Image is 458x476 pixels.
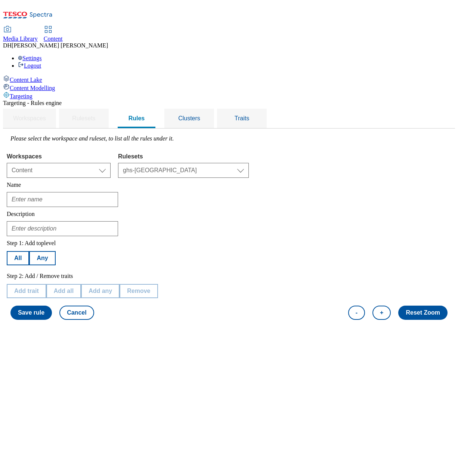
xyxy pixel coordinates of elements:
a: Content [44,27,63,42]
span: Targeting [10,93,33,99]
a: Targeting [3,92,455,100]
label: Step 1: Add toplevel [7,240,56,246]
label: Name [7,182,21,188]
span: Content [44,35,63,42]
span: Media Library [3,35,38,42]
input: Enter description [7,221,118,236]
label: Description [7,211,35,217]
label: Workspaces [7,153,111,160]
button: Save rule [10,306,52,320]
div: Targeting - Rules engine [3,100,455,106]
label: Step 2: Add / Remove traits [7,273,73,279]
a: Logout [18,62,41,69]
button: + [372,306,391,320]
button: Add trait [7,284,46,298]
button: All [7,251,29,265]
span: [PERSON_NAME] [PERSON_NAME] [12,42,108,49]
a: Content Lake [3,75,455,83]
label: Rulesets [118,153,249,160]
button: Remove [120,284,158,298]
button: Reset Zoom [398,306,448,320]
label: Please select the workspace and ruleset, to list all the rules under it. [10,135,174,142]
button: Add all [46,284,81,298]
a: Content Modelling [3,83,455,92]
button: Any [29,251,55,265]
span: Content Lake [10,77,42,83]
span: Content Modelling [10,85,55,91]
span: Rules [129,115,145,121]
button: Add any [81,284,120,298]
span: DH [3,42,12,49]
a: Settings [18,55,42,61]
span: Clusters [178,115,200,121]
a: Media Library [3,27,38,42]
span: Traits [235,115,249,121]
button: - [348,306,365,320]
button: Cancel [59,306,94,320]
input: Enter name [7,192,118,207]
